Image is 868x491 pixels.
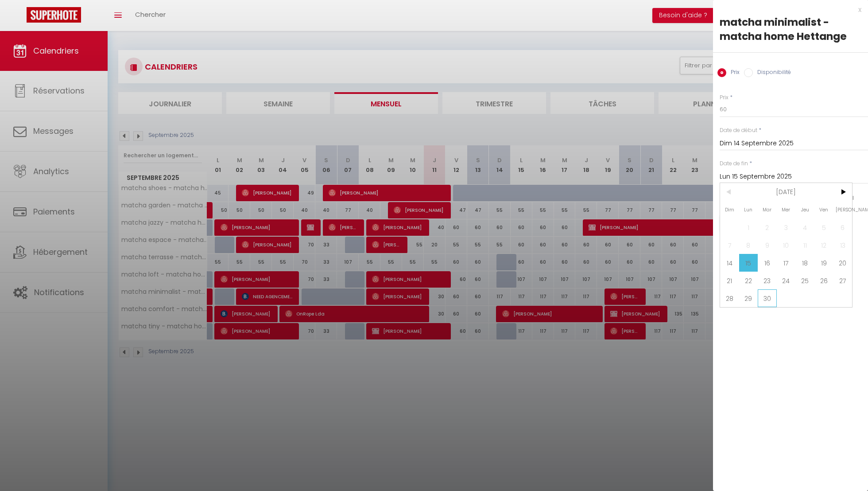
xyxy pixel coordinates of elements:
button: Ouvrir le widget de chat LiveChat [7,4,34,30]
span: < [720,183,739,201]
span: 21 [720,272,739,289]
span: 29 [739,289,758,307]
span: 4 [795,218,814,236]
span: 2 [758,218,777,236]
span: 25 [795,272,814,289]
span: Lun [739,201,758,218]
label: Prix [726,68,740,78]
label: Prix [720,94,728,102]
span: Jeu [795,201,814,218]
iframe: Chat [830,451,861,484]
span: 10 [777,236,796,254]
span: 20 [833,254,852,272]
span: 9 [758,236,777,254]
span: [DATE] [739,183,833,201]
span: 8 [739,236,758,254]
label: Date de début [720,126,757,135]
span: 23 [758,272,777,289]
div: matcha minimalist - matcha home Hettange [720,15,861,43]
span: 16 [758,254,777,272]
span: Dim [720,201,739,218]
span: 18 [795,254,814,272]
span: Ven [814,201,833,218]
div: x [713,4,861,15]
label: Date de fin [720,160,748,168]
span: 24 [777,272,796,289]
span: 12 [814,236,833,254]
span: 30 [758,289,777,307]
span: 7 [720,236,739,254]
span: 11 [795,236,814,254]
span: 14 [720,254,739,272]
span: Mar [758,201,777,218]
span: 1 [739,218,758,236]
span: Mer [777,201,796,218]
span: 28 [720,289,739,307]
span: 17 [777,254,796,272]
span: 5 [814,218,833,236]
span: 27 [833,272,852,289]
label: Disponibilité [753,68,791,78]
span: 13 [833,236,852,254]
span: 6 [833,218,852,236]
span: 15 [739,254,758,272]
span: 22 [739,272,758,289]
span: 26 [814,272,833,289]
span: 3 [777,218,796,236]
span: 19 [814,254,833,272]
span: [PERSON_NAME] [833,201,852,218]
span: > [833,183,852,201]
